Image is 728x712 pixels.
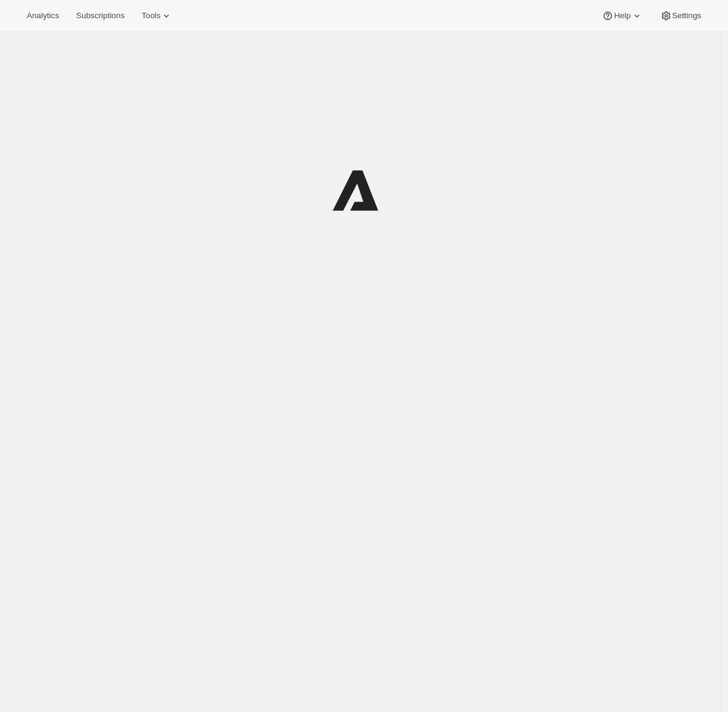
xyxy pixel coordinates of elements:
[27,11,59,21] span: Analytics
[614,11,630,21] span: Help
[141,11,160,21] span: Tools
[76,11,124,21] span: Subscriptions
[672,11,701,21] span: Settings
[134,7,180,24] button: Tools
[19,7,66,24] button: Analytics
[69,7,132,24] button: Subscriptions
[653,7,709,24] button: Settings
[594,7,650,24] button: Help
